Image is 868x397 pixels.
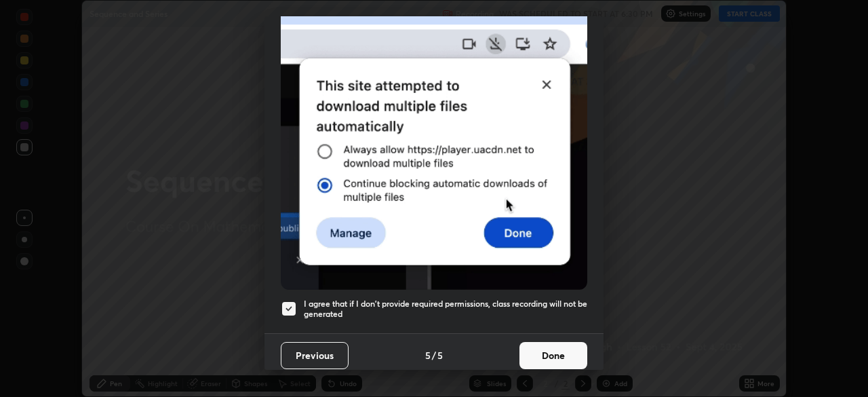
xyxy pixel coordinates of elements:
h4: 5 [425,348,431,362]
button: Previous [281,342,349,369]
h4: / [432,348,436,362]
h5: I agree that if I don't provide required permissions, class recording will not be generated [304,299,587,320]
button: Done [519,342,587,369]
h4: 5 [437,348,443,362]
